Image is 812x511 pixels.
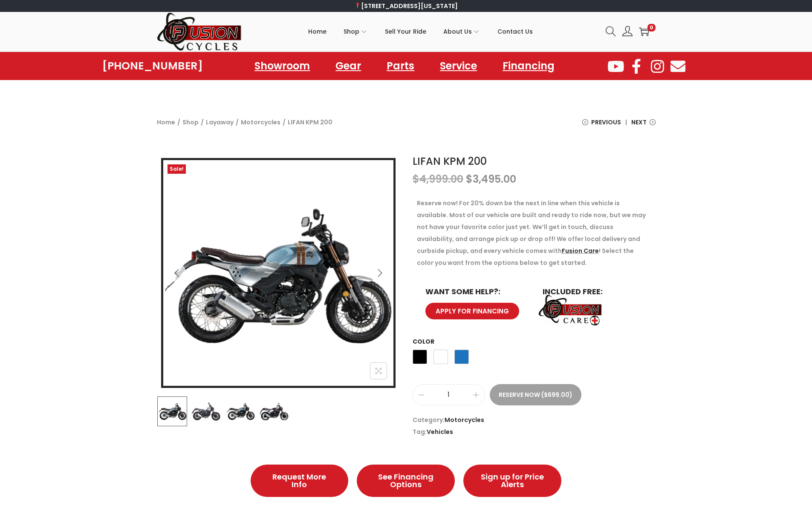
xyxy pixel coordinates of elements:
[413,389,485,401] input: Product quantity
[102,60,203,72] a: [PHONE_NUMBER]
[236,116,239,128] span: /
[259,396,289,426] img: Product image
[445,416,484,424] a: Motorcycles
[201,116,204,128] span: /
[177,116,180,128] span: /
[246,56,563,76] nav: Menu
[494,56,563,76] a: Financing
[443,21,472,42] span: About Us
[497,12,533,51] a: Contact Us
[344,12,368,51] a: Shop
[582,116,621,135] a: Previous
[543,288,643,296] h6: INCLUDED FREE:
[425,303,519,319] a: APPLY FOR FINANCING
[354,2,458,10] a: [STREET_ADDRESS][US_STATE]
[417,197,651,269] p: Reserve now! For 20% down be the next in line when this vehicle is available. Most of our vehicle...
[246,56,318,76] a: Showroom
[497,21,533,42] span: Contact Us
[242,12,599,51] nav: Primary navigation
[425,288,526,296] h6: WANT SOME HELP?:
[327,56,370,76] a: Gear
[466,172,473,186] span: $
[163,160,393,390] img: LIFAN KPM 200
[378,56,423,76] a: Parts
[639,26,649,37] a: 0
[182,118,199,126] a: Shop
[631,116,656,135] a: Next
[562,247,599,255] a: Fusion Care
[591,116,621,128] span: Previous
[436,308,509,314] span: APPLY FOR FINANCING
[385,12,426,51] a: Sell Your Ride
[241,118,280,126] a: Motorcycles
[225,396,255,426] img: Product image
[283,116,286,128] span: /
[427,428,453,436] a: Vehicles
[288,116,332,128] span: LIFAN KPM 200
[413,172,419,186] span: $
[357,465,455,497] a: See Financing Options
[370,264,389,282] button: Next
[480,473,544,488] span: Sign up for Price Alerts
[308,12,327,51] a: Home
[413,414,656,426] span: Category:
[168,264,186,282] button: Previous
[374,473,438,488] span: See Financing Options
[308,21,327,42] span: Home
[251,465,349,497] a: Request More Info
[191,396,221,426] img: Product image
[413,337,434,346] label: Color
[344,21,359,42] span: Shop
[443,12,480,51] a: About Us
[355,3,361,9] img: 📍
[431,56,485,76] a: Service
[466,172,516,186] bdi: 3,495.00
[413,172,463,186] bdi: 4,999.00
[157,118,175,126] a: Home
[490,384,581,405] button: Reserve Now ($699.00)
[157,396,187,426] img: Product image
[385,21,426,42] span: Sell Your Ride
[631,116,647,128] span: Next
[463,465,561,497] a: Sign up for Price Alerts
[413,426,656,438] span: Tag:
[157,12,242,52] img: Woostify retina logo
[268,473,332,488] span: Request More Info
[206,118,234,126] a: Layaway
